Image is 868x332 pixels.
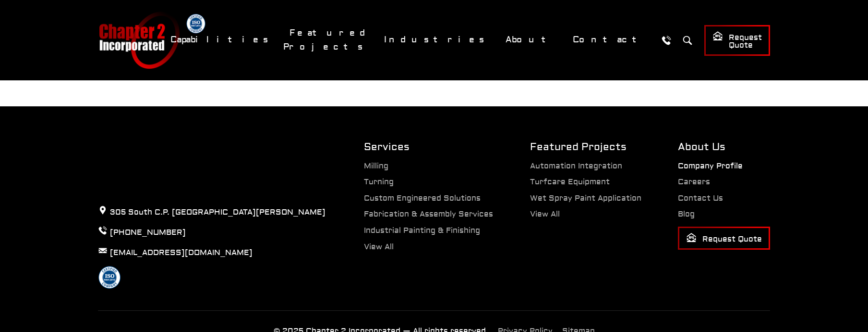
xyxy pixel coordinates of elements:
h2: Services [364,140,493,154]
a: [EMAIL_ADDRESS][DOMAIN_NAME] [110,248,253,257]
a: Industrial Painting & Finishing [364,226,480,235]
a: Contact [567,29,652,50]
a: Careers [678,177,710,187]
a: Custom Engineered Solutions [364,193,481,203]
a: Fabrication & Assembly Services [364,209,493,219]
a: Request Quote [704,25,770,56]
a: Chapter 2 Incorporated [98,12,180,69]
a: About [499,29,562,50]
button: Search [678,31,696,49]
a: Contact Us [678,193,723,203]
p: 305 South C.P. [GEOGRAPHIC_DATA][PERSON_NAME] [98,205,325,218]
a: Turning [364,177,394,187]
a: Company Profile [678,161,743,171]
h2: Featured Projects [530,140,641,154]
span: Request Quote [686,232,762,244]
a: Automation Integration [530,161,622,171]
a: Call Us [657,31,675,49]
a: View All [530,209,560,219]
a: Featured Projects [283,23,373,57]
a: [PHONE_NUMBER] [110,228,186,237]
a: Turfcare Equipment [530,177,610,187]
a: Milling [364,161,388,171]
a: Capabilities [164,29,278,50]
a: Request Quote [678,227,770,250]
a: Industries [378,29,494,50]
a: Wet Spray Paint Application [530,193,641,203]
span: Request Quote [712,31,762,51]
h2: About Us [678,140,770,154]
a: View All [364,242,394,252]
a: Blog [678,209,695,219]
